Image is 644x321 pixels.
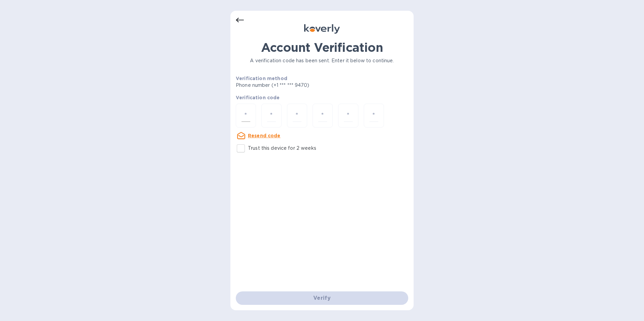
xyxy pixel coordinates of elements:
h1: Account Verification [236,40,408,55]
p: Verification code [236,94,408,101]
p: A verification code has been sent. Enter it below to continue. [236,57,408,64]
u: Resend code [248,133,281,138]
p: Phone number (+1 *** *** 9470) [236,82,361,89]
b: Verification method [236,76,287,81]
p: Trust this device for 2 weeks [248,145,316,152]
